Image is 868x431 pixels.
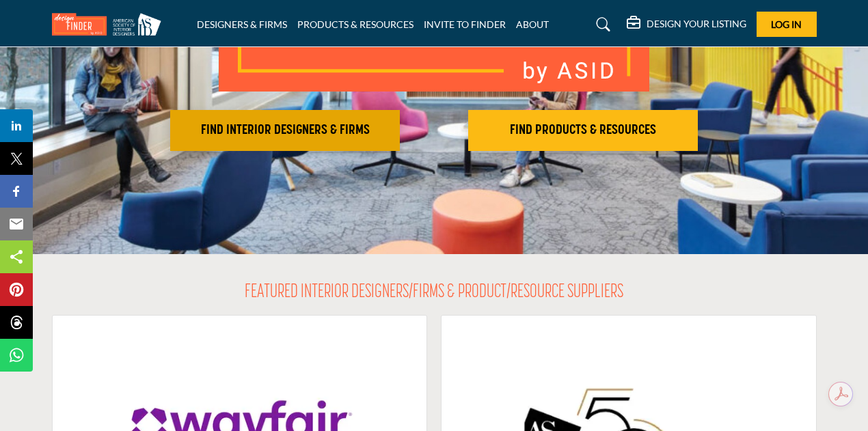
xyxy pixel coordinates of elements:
[516,18,549,30] a: ABOUT
[52,13,168,36] img: Site Logo
[174,122,396,139] h2: FIND INTERIOR DESIGNERS & FIRMS
[468,110,698,151] button: FIND PRODUCTS & RESOURCES
[627,16,746,33] div: DESIGN YOUR LISTING
[647,18,746,30] h5: DESIGN YOUR LISTING
[583,14,619,36] a: Search
[757,12,817,37] button: Log In
[197,18,287,30] a: DESIGNERS & FIRMS
[245,281,623,305] h2: FEATURED INTERIOR DESIGNERS/FIRMS & PRODUCT/RESOURCE SUPPLIERS
[771,18,802,30] span: Log In
[424,18,506,30] a: INVITE TO FINDER
[472,122,694,139] h2: FIND PRODUCTS & RESOURCES
[170,110,400,151] button: FIND INTERIOR DESIGNERS & FIRMS
[297,18,413,30] a: PRODUCTS & RESOURCES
